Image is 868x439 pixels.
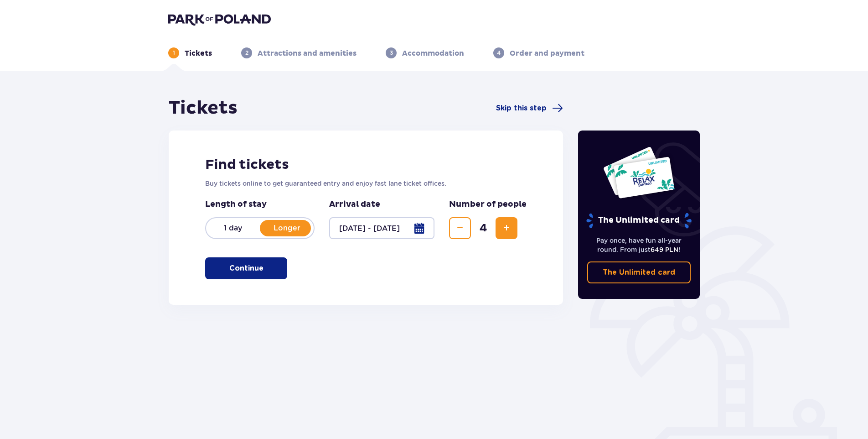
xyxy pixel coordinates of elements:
img: Two entry cards to Suntago with the word 'UNLIMITED RELAX', featuring a white background with tro... [603,146,675,199]
p: Accommodation [402,48,464,58]
a: The Unlimited card [587,261,691,283]
div: 4Order and payment [493,47,584,58]
p: Buy tickets online to get guaranteed entry and enjoy fast lane ticket offices. [205,179,527,188]
p: Pay once, have fun all-year round. From just ! [587,236,691,254]
p: The Unlimited card [603,267,675,277]
button: Decrease [449,217,471,239]
p: Tickets [185,48,212,58]
div: 3Accommodation [386,47,464,58]
button: Continue [205,257,287,279]
div: 1Tickets [168,47,212,58]
p: 1 [173,49,175,57]
p: The Unlimited card [585,213,692,229]
p: 4 [497,49,501,57]
img: Park of Poland logo [168,13,271,26]
p: Order and payment [510,48,584,58]
p: Length of stay [205,199,315,210]
p: 2 [245,49,248,57]
span: 649 PLN [651,246,678,253]
span: Skip this step [496,103,547,113]
p: 3 [390,49,393,57]
span: 4 [473,221,494,235]
p: Longer [260,223,314,233]
p: Arrival date [329,199,380,210]
p: Continue [229,263,263,273]
h2: Find tickets [205,156,527,173]
p: Attractions and amenities [258,48,356,58]
button: Increase [496,217,517,239]
p: Number of people [449,199,527,210]
div: 2Attractions and amenities [241,47,356,58]
a: Skip this step [496,103,563,114]
p: 1 day [206,223,260,233]
h1: Tickets [169,97,238,120]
